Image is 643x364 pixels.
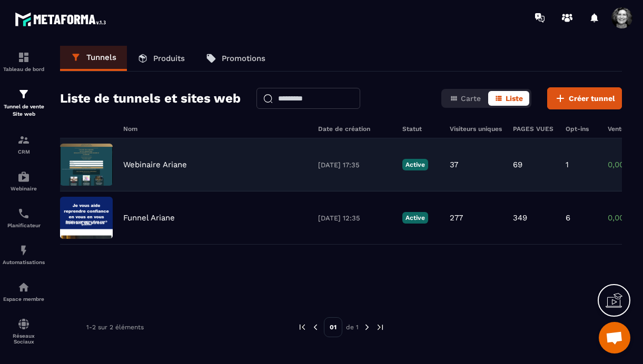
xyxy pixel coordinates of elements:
button: Liste [488,91,529,106]
img: next [375,322,385,332]
button: Créer tunnel [547,87,622,109]
h6: Nom [123,125,308,133]
img: next [362,322,372,332]
h6: Statut [402,125,439,133]
p: Tableau de bord [3,66,45,72]
p: Active [402,159,428,170]
a: automationsautomationsWebinaire [3,163,45,199]
p: 37 [450,160,458,169]
img: formation [17,134,30,146]
img: formation [17,88,30,100]
h6: Opt-ins [566,125,597,133]
a: Tunnels [60,46,127,71]
img: formation [17,51,30,64]
img: image [60,197,113,239]
p: 277 [450,213,463,223]
p: 1-2 sur 2 éléments [86,323,144,331]
img: social-network [17,318,30,330]
img: automations [17,170,30,183]
p: 349 [513,213,527,223]
span: Carte [461,94,481,103]
p: de 1 [346,323,359,331]
p: Funnel Ariane [123,213,175,223]
img: prev [298,322,307,332]
h2: Liste de tunnels et sites web [60,88,241,109]
h6: Visiteurs uniques [450,125,502,133]
p: Produits [153,54,185,63]
p: Espace membre [3,296,45,302]
p: 6 [566,213,570,223]
a: formationformationTunnel de vente Site web [3,80,45,126]
a: formationformationTableau de bord [3,43,45,80]
p: CRM [3,149,45,155]
p: Webinaire Ariane [123,160,187,169]
p: Réseaux Sociaux [3,333,45,345]
p: Tunnel de vente Site web [3,103,45,118]
p: Planificateur [3,223,45,228]
img: logo [15,9,110,29]
p: [DATE] 12:35 [318,214,392,222]
h6: PAGES VUES [513,125,555,133]
img: automations [17,281,30,294]
h6: Date de création [318,125,392,133]
p: 1 [566,160,569,169]
a: social-networksocial-networkRéseaux Sociaux [3,310,45,352]
p: 01 [324,317,342,337]
p: Promotions [222,54,265,63]
p: Active [402,212,428,224]
p: Tunnels [86,53,116,62]
a: automationsautomationsEspace membre [3,273,45,310]
p: Automatisations [3,259,45,265]
p: Webinaire [3,186,45,191]
a: Promotions [195,46,276,71]
img: scheduler [17,207,30,220]
span: Liste [506,94,523,103]
button: Carte [443,91,487,106]
a: Produits [127,46,195,71]
a: schedulerschedulerPlanificateur [3,199,45,236]
p: 69 [513,160,522,169]
img: image [60,144,113,186]
a: formationformationCRM [3,126,45,163]
img: automations [17,244,30,257]
a: automationsautomationsAutomatisations [3,236,45,273]
div: Ouvrir le chat [599,322,630,353]
span: Créer tunnel [569,93,615,104]
p: [DATE] 17:35 [318,161,392,169]
img: prev [311,322,320,332]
